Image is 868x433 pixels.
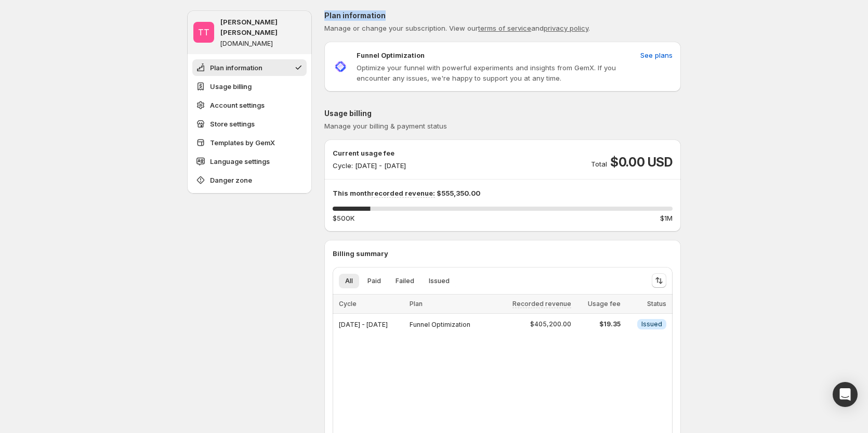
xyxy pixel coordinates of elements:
span: [DATE] - [DATE] [339,321,388,328]
span: $500K [333,213,354,223]
span: Templates by GemX [210,137,275,148]
button: Sort the results [652,273,666,288]
span: Issued [641,320,662,328]
text: TT [198,27,209,37]
p: [DOMAIN_NAME] [220,40,273,48]
span: $1M [660,213,673,223]
p: Usage billing [324,108,681,119]
span: Danger zone [210,175,252,185]
button: Account settings [192,97,307,113]
button: Templates by GemX [192,134,307,151]
a: privacy policy [544,24,588,32]
span: Usage billing [210,81,252,92]
button: Store settings [192,116,307,132]
span: recorded revenue: [371,189,435,198]
span: Recorded revenue [512,300,571,308]
span: Funnel Optimization [410,321,470,328]
p: Current usage fee [333,148,406,158]
span: Tanya Tanya [193,22,214,43]
span: All [345,277,353,285]
span: Failed [396,277,414,285]
button: Danger zone [192,172,307,188]
span: $0.00 USD [610,154,673,171]
button: Language settings [192,153,307,170]
span: Issued [429,277,450,285]
span: Language settings [210,156,270,167]
a: terms of service [478,24,531,32]
p: Optimize your funnel with powerful experiments and insights from GemX. If you encounter any issue... [357,62,636,83]
span: Paid [367,277,381,285]
span: Cycle [339,300,357,308]
span: Plan [410,300,423,308]
p: Plan information [324,10,681,21]
button: Plan information [192,59,307,76]
span: See plans [640,50,673,60]
span: Store settings [210,119,255,129]
span: Account settings [210,100,265,110]
p: [PERSON_NAME] [PERSON_NAME] [220,17,306,37]
span: Manage your billing & payment status [324,122,447,130]
span: $19.35 [577,320,621,328]
p: Cycle: [DATE] - [DATE] [333,160,406,171]
p: Billing summary [333,248,673,259]
span: Manage or change your subscription. View our and . [324,24,590,32]
span: Usage fee [588,300,621,308]
p: Funnel Optimization [357,50,425,60]
span: $405,200.00 [530,320,571,328]
img: Funnel Optimization [333,59,348,74]
button: See plans [634,47,679,63]
span: Plan information [210,62,262,73]
button: Usage billing [192,78,307,95]
p: Total [591,159,607,169]
div: Open Intercom Messenger [833,382,858,407]
p: This month $555,350.00 [333,188,673,198]
span: Status [647,300,666,308]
